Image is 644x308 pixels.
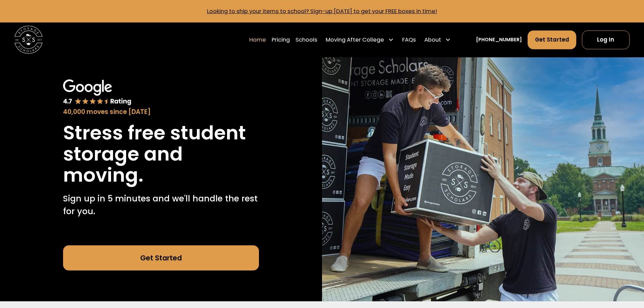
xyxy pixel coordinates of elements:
[528,30,577,49] a: Get Started
[249,30,266,50] a: Home
[207,7,437,15] a: Looking to ship your items to school? Sign-up [DATE] to get your FREE boxes in time!
[63,245,259,270] a: Get Started
[476,36,522,44] a: [PHONE_NUMBER]
[14,26,42,54] img: Storage Scholars main logo
[272,30,290,50] a: Pricing
[424,36,441,44] div: About
[63,192,259,218] p: Sign up in 5 minutes and we'll handle the rest for you.
[63,107,259,117] div: 40,000 moves since [DATE]
[402,30,416,50] a: FAQs
[63,122,259,186] h1: Stress free student storage and moving.
[326,36,384,44] div: Moving After College
[63,79,131,106] img: Google 4.7 star rating
[582,30,630,49] a: Log In
[322,57,644,301] img: Storage Scholars makes moving and storage easy.
[296,30,317,50] a: Schools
